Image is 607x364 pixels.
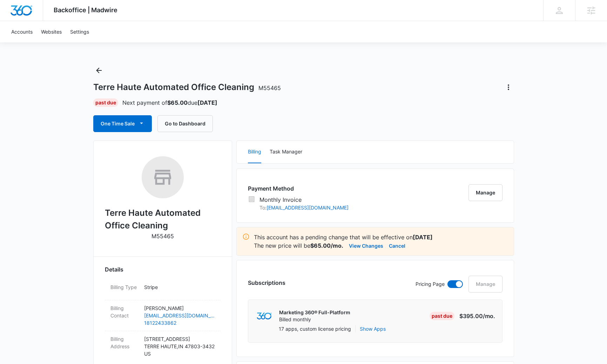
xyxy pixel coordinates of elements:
[151,232,174,240] p: M55465
[248,141,261,163] button: Billing
[259,204,349,211] p: To:
[122,98,217,107] p: Next payment of due
[66,21,93,42] a: Settings
[254,233,508,241] p: This account has a pending change that will be effective on
[468,184,503,201] button: Manage
[144,312,215,319] a: [EMAIL_ADDRESS][DOMAIN_NAME]
[258,84,281,91] span: M55465
[310,242,343,249] strong: $65.00/mo.
[93,115,152,132] button: One Time Sale
[279,316,350,323] p: Billed monthly
[270,141,302,163] button: Task Manager
[93,82,281,92] h1: Terre Haute Automated Office Cleaning
[157,115,213,132] button: Go to Dashboard
[144,283,215,291] p: Stripe
[459,312,495,320] p: $395.00
[248,184,349,193] h3: Payment Method
[144,304,215,312] p: [PERSON_NAME]
[248,279,285,287] h3: Subscriptions
[144,319,215,327] a: 18122433862
[110,335,139,350] dt: Billing Address
[54,6,117,14] span: Backoffice | Madwire
[93,65,104,76] button: Back
[167,99,188,106] strong: $65.00
[349,241,383,250] button: View Changes
[279,309,350,316] p: Marketing 360® Full-Platform
[413,234,433,241] strong: [DATE]
[37,21,66,42] a: Websites
[105,265,123,274] span: Details
[197,99,217,106] strong: [DATE]
[389,241,405,250] button: Cancel
[257,313,272,320] img: marketing360Logo
[416,280,445,288] p: Pricing Page
[267,205,349,211] a: [EMAIL_ADDRESS][DOMAIN_NAME]
[279,325,351,332] p: 17 apps, custom license pricing
[110,304,139,319] dt: Billing Contact
[259,195,349,204] p: Monthly Invoice
[503,82,514,93] button: Actions
[93,98,118,107] div: Past Due
[105,300,221,331] div: Billing Contact[PERSON_NAME][EMAIL_ADDRESS][DOMAIN_NAME]18122433862
[144,335,215,357] p: [STREET_ADDRESS] TERRE HAUTE , IN 47803-3432 US
[105,207,221,232] h2: Terre Haute Automated Office Cleaning
[430,312,454,320] div: Past Due
[105,279,221,300] div: Billing TypeStripe
[360,325,386,332] button: Show Apps
[110,283,139,291] dt: Billing Type
[254,241,343,250] p: The new price will be
[7,21,37,42] a: Accounts
[483,313,495,320] span: /mo.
